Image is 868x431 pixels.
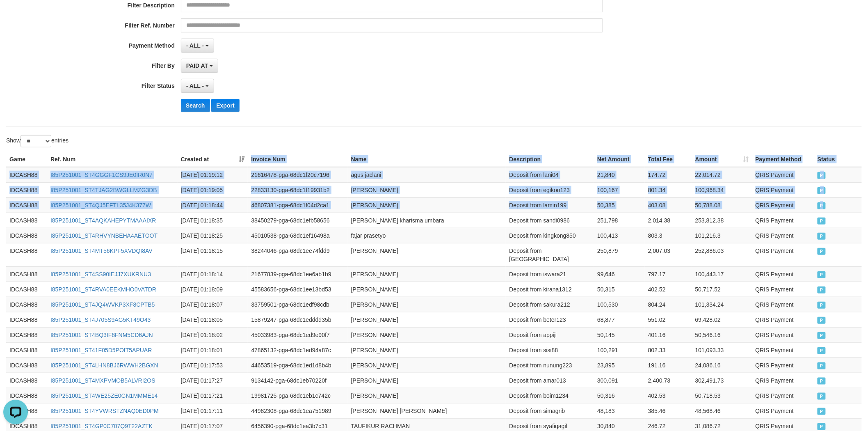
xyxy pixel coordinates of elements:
td: QRIS Payment [752,297,815,312]
th: Payment Method [752,152,815,167]
th: Game [6,152,47,167]
td: [PERSON_NAME] [348,266,506,282]
td: IDCASH88 [6,373,47,388]
span: - ALL - [186,83,204,89]
span: PAID [818,423,826,430]
td: 23,895 [594,358,645,373]
td: [DATE] 01:17:27 [178,373,248,388]
td: [PERSON_NAME] [348,282,506,297]
td: [DATE] 01:18:05 [178,312,248,327]
td: Deposit from [GEOGRAPHIC_DATA] [506,243,594,266]
td: [PERSON_NAME] [PERSON_NAME] [348,403,506,418]
td: 22,014.72 [692,167,752,183]
td: IDCASH88 [6,388,47,403]
td: [PERSON_NAME] [348,197,506,213]
td: Deposit from amar013 [506,373,594,388]
td: 19981725-pga-68dc1eb1c742c [248,388,347,403]
td: [PERSON_NAME] [348,297,506,312]
span: PAID [818,347,826,354]
td: 38244046-pga-68dc1ee74fdd9 [248,243,347,266]
td: 50,717.52 [692,282,752,297]
td: 50,315 [594,282,645,297]
td: 99,646 [594,266,645,282]
td: QRIS Payment [752,373,815,388]
span: PAID [818,393,826,400]
td: IDCASH88 [6,297,47,312]
td: Deposit from iswara21 [506,266,594,282]
label: Show entries [6,135,69,147]
td: Deposit from sakura212 [506,297,594,312]
td: [DATE] 01:18:15 [178,243,248,266]
span: PAID [818,187,826,194]
td: IDCASH88 [6,358,47,373]
td: 101,334.24 [692,297,752,312]
td: 69,428.02 [692,312,752,327]
span: PAID [818,233,826,240]
td: 253,812.38 [692,213,752,228]
td: 38450279-pga-68dc1efb58656 [248,213,347,228]
td: 21677839-pga-68dc1ee6ab1b9 [248,266,347,282]
span: PAID [818,332,826,339]
td: 24,086.16 [692,358,752,373]
a: I85P251001_ST4SS90IEJJ7XUKRNU3 [50,271,151,277]
select: Showentries [21,135,51,147]
td: 2,014.38 [645,213,692,228]
td: QRIS Payment [752,342,815,358]
td: agus jaclani [348,167,506,183]
td: IDCASH88 [6,312,47,327]
td: QRIS Payment [752,403,815,418]
td: QRIS Payment [752,197,815,213]
td: 44982308-pga-68dc1ea751989 [248,403,347,418]
td: 174.72 [645,167,692,183]
td: 251,798 [594,213,645,228]
td: QRIS Payment [752,388,815,403]
td: QRIS Payment [752,228,815,243]
a: I85P251001_ST4LHN8BJ6RWWH2BGXN [50,362,158,369]
td: 797.17 [645,266,692,282]
a: I85P251001_ST41F05D5POIT5APUAR [50,347,152,353]
th: Name [348,152,506,167]
a: I85P251001_ST4J705S9AG5KT49O43 [50,316,151,323]
td: 252,886.03 [692,243,752,266]
td: [DATE] 01:19:05 [178,182,248,197]
td: 2,007.03 [645,243,692,266]
td: IDCASH88 [6,282,47,297]
td: QRIS Payment [752,312,815,327]
td: [PERSON_NAME] [348,373,506,388]
td: [DATE] 01:18:25 [178,228,248,243]
td: Deposit from beter123 [506,312,594,327]
td: Deposit from nunung223 [506,358,594,373]
td: 22833130-pga-68dc1f19931b2 [248,182,347,197]
a: I85P251001_ST4MT56KPF5XVDQI8AV [50,248,153,254]
td: IDCASH88 [6,167,47,183]
td: 45010538-pga-68dc1ef16498a [248,228,347,243]
td: 250,879 [594,243,645,266]
span: PAID [818,202,826,209]
td: 302,491.73 [692,373,752,388]
td: Deposit from lamin199 [506,197,594,213]
td: 402.53 [645,388,692,403]
td: 802.33 [645,342,692,358]
td: [DATE] 01:18:09 [178,282,248,297]
td: IDCASH88 [6,327,47,342]
td: [DATE] 01:17:11 [178,403,248,418]
a: I85P251001_ST4YVWRSTZNAQ0ED0PM [50,408,159,414]
span: PAID [818,248,826,255]
td: [PERSON_NAME] [348,327,506,342]
th: Description [506,152,594,167]
td: 100,530 [594,297,645,312]
td: [DATE] 01:19:12 [178,167,248,183]
td: QRIS Payment [752,167,815,183]
td: [DATE] 01:17:53 [178,358,248,373]
td: [DATE] 01:18:02 [178,327,248,342]
button: - ALL - [181,39,214,53]
td: 300,091 [594,373,645,388]
td: 50,385 [594,197,645,213]
td: 50,145 [594,327,645,342]
th: Net Amount [594,152,645,167]
td: [PERSON_NAME] [348,342,506,358]
td: 803.3 [645,228,692,243]
td: Deposit from simagrib [506,403,594,418]
th: Total Fee [645,152,692,167]
td: Deposit from kirana1312 [506,282,594,297]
